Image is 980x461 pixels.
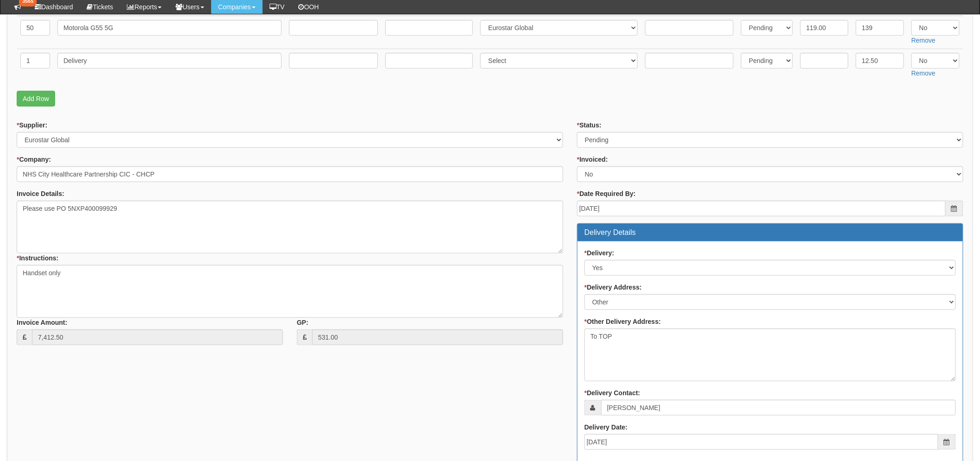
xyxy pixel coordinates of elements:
[577,155,608,164] label: Invoiced:
[17,189,64,198] label: Invoice Details:
[911,37,936,44] a: Remove
[17,318,67,327] label: Invoice Amount:
[17,155,51,164] label: Company:
[17,91,55,107] a: Add Row
[584,388,641,398] label: Delivery Contact:
[584,283,642,292] label: Delivery Address:
[584,328,956,381] textarea: To TOP
[577,120,602,130] label: Status:
[17,120,47,130] label: Supplier:
[577,189,636,198] label: Date Required By:
[17,265,563,318] textarea: Handset only
[17,253,58,263] label: Instructions:
[584,423,628,432] label: Delivery Date:
[584,228,956,237] h3: Delivery Details
[297,318,308,327] label: GP:
[17,201,563,253] textarea: Please use PO 5NXP400099929
[584,317,661,326] label: Other Delivery Address:
[584,248,615,258] label: Delivery:
[911,69,936,77] a: Remove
